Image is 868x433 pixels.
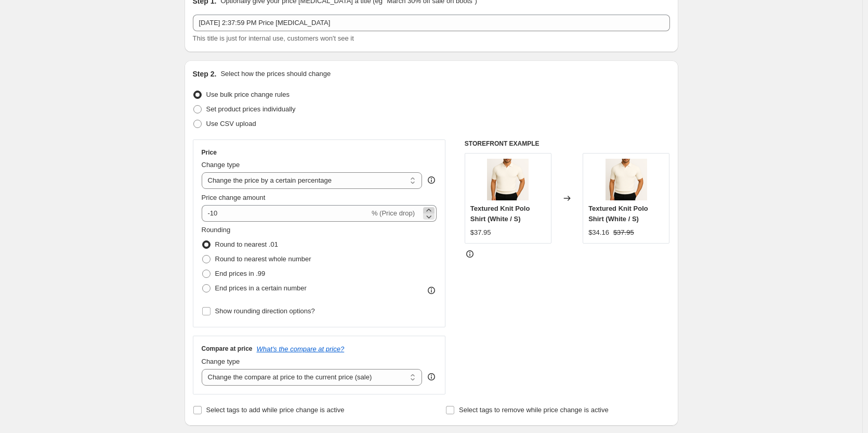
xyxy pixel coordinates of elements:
input: 30% off holiday sale [193,15,670,31]
span: Textured Knit Polo Shirt (White / S) [588,205,648,223]
span: Price change amount [202,194,266,201]
p: Select how the prices should change [220,69,331,79]
h6: STOREFRONT EXAMPLE [465,139,670,148]
span: % (Price drop) [372,209,415,217]
span: Set product prices individually [206,105,296,113]
h3: Compare at price [202,345,253,353]
span: Change type [202,358,240,365]
span: Show rounding direction options? [215,307,315,315]
img: Luminovi-Textured-Knit-Polo-Shirt_80x.png [606,159,647,200]
span: Select tags to remove while price change is active [459,406,609,414]
span: Use CSV upload [206,120,256,128]
span: This title is just for internal use, customers won't see it [193,34,354,42]
span: Round to nearest whole number [215,255,311,263]
img: Luminovi-Textured-Knit-Polo-Shirt_80x.png [487,159,529,200]
span: $37.95 [470,228,491,236]
span: Use bulk price change rules [206,91,290,98]
span: Select tags to add while price change is active [206,406,345,414]
input: -15 [202,205,370,222]
span: End prices in .99 [215,270,266,277]
span: Textured Knit Polo Shirt (White / S) [470,205,530,223]
span: $37.95 [613,228,634,236]
h3: Price [202,148,217,157]
div: help [426,372,437,382]
button: What's the compare at price? [257,345,345,353]
span: End prices in a certain number [215,284,307,292]
span: Rounding [202,226,231,234]
span: Round to nearest .01 [215,240,278,248]
h2: Step 2. [193,69,217,79]
span: $34.16 [588,228,609,236]
div: help [426,175,437,185]
span: Change type [202,161,240,169]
